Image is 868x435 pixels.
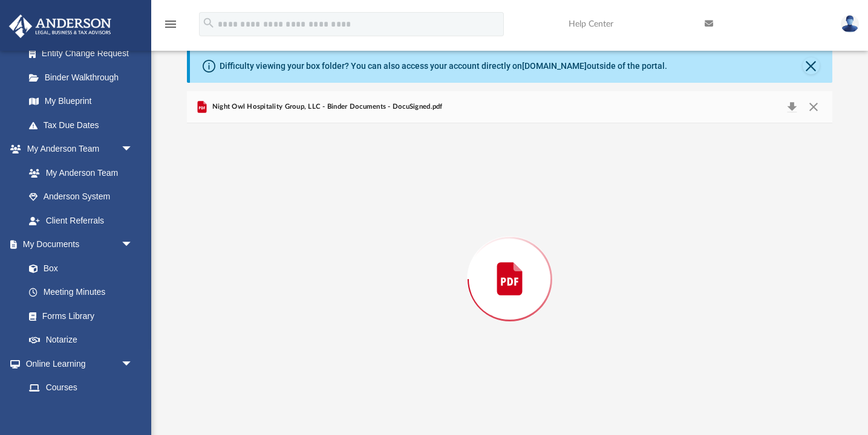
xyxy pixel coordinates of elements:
a: My Blueprint [17,89,145,114]
div: Difficulty viewing your box folder? You can also access your account directly on outside of the p... [220,60,667,72]
a: My Documentsarrow_drop_down [8,233,145,257]
a: Binder Walkthrough [17,65,151,89]
button: Download [781,98,803,115]
i: menu [163,17,178,31]
a: Meeting Minutes [17,280,145,304]
img: User Pic [841,15,859,33]
a: My Anderson Team [17,161,139,185]
a: Anderson System [17,185,145,209]
a: Forms Library [17,304,139,328]
a: [DOMAIN_NAME] [522,61,587,71]
span: arrow_drop_down [121,137,145,162]
a: Courses [17,376,145,400]
a: Client Referrals [17,208,145,233]
span: arrow_drop_down [121,352,145,376]
span: Night Owl Hospitality Group, LLC - Binder Documents - DocuSigned.pdf [209,101,442,112]
a: Tax Due Dates [17,113,151,137]
button: Close [803,57,820,74]
span: arrow_drop_down [121,233,145,257]
a: menu [163,23,178,31]
button: Close [802,98,824,115]
a: Box [17,256,139,280]
a: My Anderson Teamarrow_drop_down [8,137,145,161]
a: Entity Change Request [17,42,151,66]
i: search [202,16,215,30]
a: Online Learningarrow_drop_down [8,352,145,376]
div: Preview [187,91,832,435]
img: Anderson Advisors Platinum Portal [5,14,115,38]
a: Notarize [17,328,145,352]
